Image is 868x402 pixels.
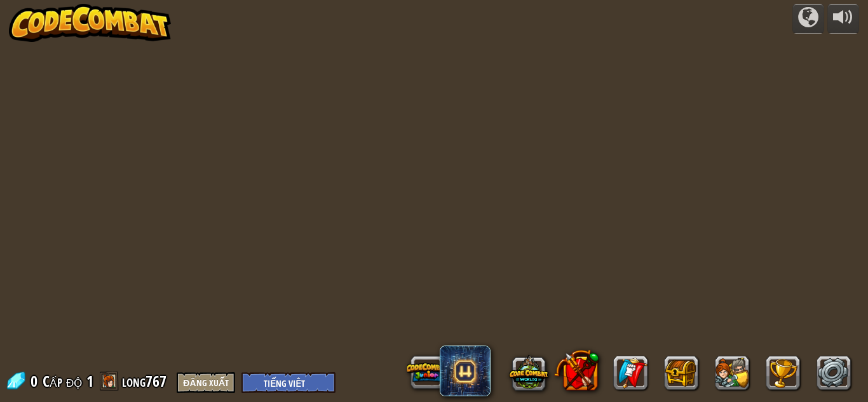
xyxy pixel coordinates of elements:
[9,4,172,42] img: CodeCombat - Learn how to code by playing a game
[827,4,859,34] button: Tùy chỉnh âm lượng
[792,4,824,34] button: Chiến dịch
[177,372,234,393] button: Đăng xuất
[31,371,41,391] span: 0
[86,371,93,391] span: 1
[43,371,82,392] span: Cấp độ
[122,371,170,391] a: long767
